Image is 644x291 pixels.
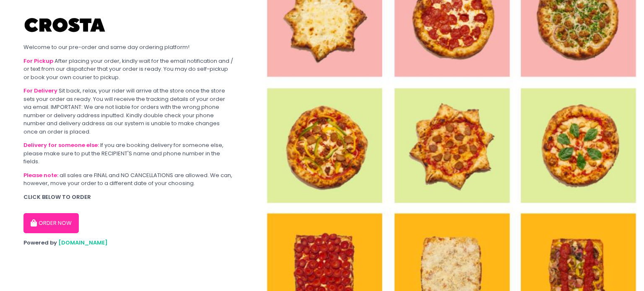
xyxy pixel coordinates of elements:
b: Delivery for someone else: [23,141,99,149]
div: all sales are FINAL and NO CANCELLATIONS are allowed. We can, however, move your order to a diffe... [23,171,234,188]
div: Sit back, relax, your rider will arrive at the store once the store sets your order as ready. You... [23,87,234,136]
div: If you are booking delivery for someone else, please make sure to put the RECIPIENT'S name and ph... [23,141,234,166]
img: Crosta Pizzeria [23,13,107,38]
div: Welcome to our pre-order and same day ordering platform! [23,43,234,52]
b: For Delivery [23,87,57,95]
b: For Pickup [23,57,53,65]
div: Powered by [23,239,234,247]
button: ORDER NOW [23,213,79,233]
div: CLICK BELOW TO ORDER [23,193,234,201]
a: [DOMAIN_NAME] [58,239,108,247]
b: Please note: [23,171,58,179]
div: After placing your order, kindly wait for the email notification and / or text from our dispatche... [23,57,234,82]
